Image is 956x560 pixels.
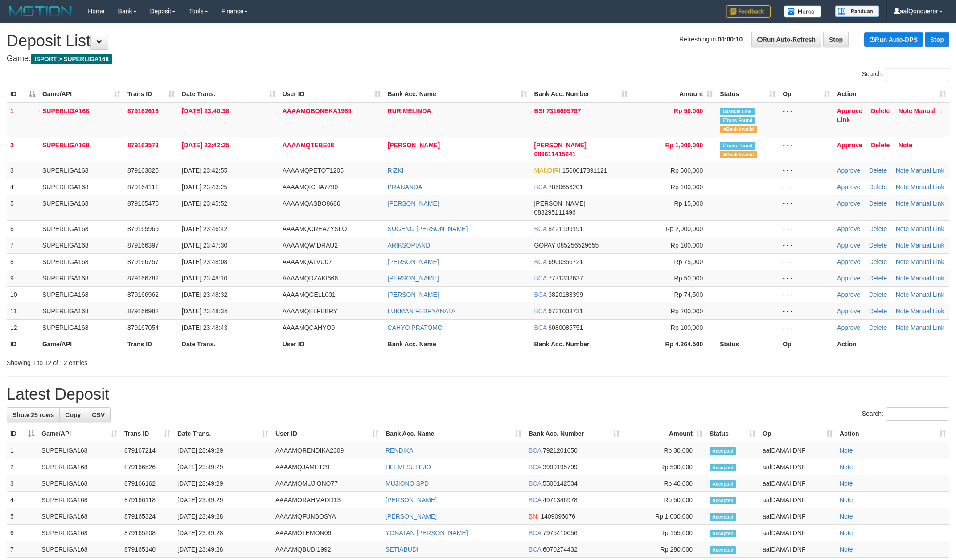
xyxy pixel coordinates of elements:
[710,464,736,471] span: Accepted
[671,242,703,249] span: Rp 100,000
[548,324,583,331] span: Copy 6080085751 to clipboard
[896,258,909,265] a: Note
[534,324,546,331] span: BCA
[779,286,833,303] td: - - -
[896,291,909,298] a: Note
[534,291,546,298] span: BCA
[38,475,121,492] td: SUPERLIGA168
[837,200,860,207] a: Approve
[7,336,39,352] th: ID
[7,270,39,286] td: 9
[121,492,174,508] td: 879166118
[38,492,121,508] td: SUPERLIGA168
[548,291,583,298] span: Copy 3820188399 to clipboard
[710,447,736,455] span: Accepted
[837,275,860,282] a: Approve
[911,291,944,298] a: Manual Link
[7,220,39,237] td: 6
[283,258,332,265] span: AAAAMQALVU07
[386,513,437,520] a: [PERSON_NAME]
[7,86,39,102] th: ID: activate to sort column descending
[388,142,440,149] a: [PERSON_NAME]
[272,475,382,492] td: AAAAMQMUJIONO77
[925,32,949,47] a: Stop
[716,336,779,352] th: Status
[911,242,944,249] a: Manual Link
[674,107,703,114] span: Rp 50,000
[127,107,159,114] span: 879162616
[388,183,423,191] a: PRANANDA
[837,107,935,123] a: Manual Link
[896,167,909,174] a: Note
[182,225,227,232] span: [DATE] 23:46:42
[530,336,631,352] th: Bank Acc. Number
[182,107,229,114] span: [DATE] 23:40:38
[7,492,38,508] td: 4
[7,525,38,541] td: 6
[862,68,949,81] label: Search:
[39,270,124,286] td: SUPERLIGA168
[710,513,736,521] span: Accepted
[534,242,555,249] span: GOPAY
[543,480,578,487] span: Copy 5500142504 to clipboard
[548,275,583,282] span: Copy 7771332637 to clipboard
[779,336,833,352] th: Op
[840,496,853,503] a: Note
[840,480,853,487] a: Note
[283,200,341,207] span: AAAAMQASBO8686
[779,179,833,195] td: - - -
[911,324,944,331] a: Manual Link
[869,183,887,191] a: Delete
[127,183,159,191] span: 879164111
[837,324,860,331] a: Approve
[833,86,949,102] th: Action: activate to sort column ascending
[869,242,887,249] a: Delete
[127,258,159,265] span: 879166757
[869,324,887,331] a: Delete
[534,209,575,216] span: Copy 088295111496 to clipboard
[283,242,338,249] span: AAAAMQWIDRAU2
[718,36,743,43] strong: 00:00:10
[65,411,81,418] span: Copy
[548,183,583,191] span: Copy 7850656201 to clipboard
[543,496,578,503] span: Copy 4971346978 to clipboard
[840,546,853,553] a: Note
[534,200,585,207] span: [PERSON_NAME]
[541,513,575,520] span: Copy 1409096076 to clipboard
[671,308,703,315] span: Rp 200,000
[86,407,111,422] a: CSV
[869,225,887,232] a: Delete
[388,291,439,298] a: [PERSON_NAME]
[127,291,159,298] span: 879166962
[272,525,382,541] td: AAAAMQLEMON09
[388,258,439,265] a: [PERSON_NAME]
[557,242,599,249] span: Copy 085256529655 to clipboard
[388,275,439,282] a: [PERSON_NAME]
[665,225,703,232] span: Rp 2,000,000
[710,480,736,488] span: Accepted
[896,308,909,315] a: Note
[38,442,121,459] td: SUPERLIGA168
[92,411,105,418] span: CSV
[7,355,392,367] div: Showing 1 to 12 of 12 entries
[837,308,860,315] a: Approve
[39,253,124,270] td: SUPERLIGA168
[674,200,703,207] span: Rp 15,000
[182,167,227,174] span: [DATE] 23:42:55
[182,142,229,149] span: [DATE] 23:42:25
[7,508,38,525] td: 5
[674,291,703,298] span: Rp 74,500
[386,496,437,503] a: [PERSON_NAME]
[39,319,124,336] td: SUPERLIGA168
[836,426,949,442] th: Action: activate to sort column ascending
[896,324,909,331] a: Note
[623,475,706,492] td: Rp 40,000
[631,86,716,102] th: Amount: activate to sort column ascending
[38,426,121,442] th: Game/API: activate to sort column ascending
[835,5,879,17] img: panduan.png
[623,442,706,459] td: Rp 30,000
[726,5,771,18] img: Feedback.jpg
[837,225,860,232] a: Approve
[272,492,382,508] td: AAAAMQRAHMADD13
[121,459,174,475] td: 879166526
